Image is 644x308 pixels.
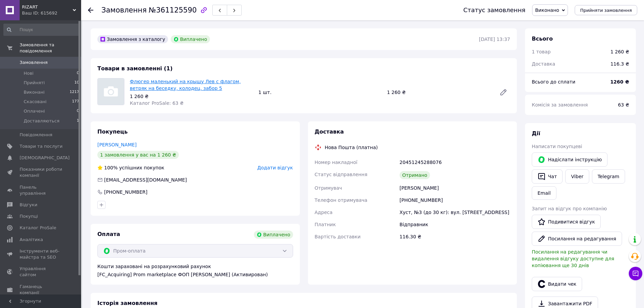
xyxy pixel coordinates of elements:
[323,144,380,151] div: Нова Пошта (платна)
[20,155,70,161] span: [DEMOGRAPHIC_DATA]
[20,132,52,138] span: Повідомлення
[565,169,589,184] a: Viber
[97,65,173,72] span: Товари в замовленні (1)
[532,206,607,211] span: Запит на відгук про компанію
[24,108,45,114] span: Оплачені
[610,79,629,85] b: 1260 ₴
[315,185,342,191] span: Отримувач
[611,48,629,55] div: 1 260 ₴
[400,171,430,179] div: Отримано
[606,56,633,71] div: 116.3 ₴
[618,102,629,108] span: 63 ₴
[97,35,168,43] div: Замовлення з каталогу
[532,215,601,229] a: Подивитися відгук
[532,35,553,42] span: Всього
[629,267,642,280] button: Чат з покупцем
[20,60,48,66] span: Замовлення
[535,7,559,13] span: Виконано
[20,237,43,243] span: Аналітика
[98,78,124,105] img: Флюгер маленький на крышу Лев с флагом, ветряк на беседку, колодец, забор 5
[22,4,73,10] span: RIZART
[20,42,81,54] span: Замовлення та повідомлення
[398,206,511,218] div: Хуст, №3 (до 30 кг): вул. [STREET_ADDRESS]
[532,152,607,167] button: Надіслати інструкцію
[315,160,358,165] span: Номер накладної
[72,99,79,105] span: 177
[130,93,253,100] div: 1 260 ₴
[97,271,293,278] div: [FC_Acquiring] Prom marketplace ФОП [PERSON_NAME] (Активирован)
[592,169,625,184] a: Telegram
[497,86,510,99] a: Редагувати
[315,128,344,135] span: Доставка
[257,165,293,170] span: Додати відгук
[580,8,632,13] span: Прийняти замовлення
[22,10,81,16] div: Ваш ID: 615692
[532,130,540,137] span: Дії
[532,277,582,291] button: Видати чек
[104,177,187,183] span: [EMAIL_ADDRESS][DOMAIN_NAME]
[398,156,511,168] div: 20451245288076
[20,284,63,296] span: Гаманець компанії
[398,182,511,194] div: [PERSON_NAME]
[532,169,563,184] button: Чат
[315,172,367,177] span: Статус відправлення
[532,61,555,67] span: Доставка
[101,6,147,14] span: Замовлення
[398,218,511,231] div: Відправник
[20,248,63,260] span: Інструменти веб-майстра та SEO
[130,79,241,91] a: Флюгер маленький на крышу Лев с флагом, ветряк на беседку, колодец, забор 5
[254,231,293,239] div: Виплачено
[97,300,158,306] span: Історія замовлення
[24,70,33,76] span: Нові
[104,165,118,170] span: 100%
[74,80,79,86] span: 10
[97,164,164,171] div: успішних покупок
[24,80,45,86] span: Прийняті
[532,102,588,108] span: Комісія за замовлення
[3,24,80,36] input: Пошук
[479,37,510,42] time: [DATE] 13:37
[20,143,63,149] span: Товари та послуги
[532,144,582,149] span: Написати покупцеві
[77,108,79,114] span: 0
[149,6,197,14] span: №361125590
[24,118,59,124] span: Доставляються
[97,128,128,135] span: Покупець
[97,263,293,278] div: Кошти зараховані на розрахунковий рахунок
[315,197,367,203] span: Телефон отримувача
[315,234,361,239] span: Вартість доставки
[20,213,38,219] span: Покупці
[88,7,93,14] div: Повернутися назад
[256,88,384,97] div: 1 шт.
[315,222,336,227] span: Платник
[20,225,56,231] span: Каталог ProSale
[24,99,47,105] span: Скасовані
[97,151,179,159] div: 1 замовлення у вас на 1 260 ₴
[20,184,63,196] span: Панель управління
[130,100,184,106] span: Каталог ProSale: 63 ₴
[532,232,622,246] button: Посилання на редагування
[20,166,63,179] span: Показники роботи компанії
[532,49,551,54] span: 1 товар
[70,89,79,95] span: 1217
[384,88,494,97] div: 1 260 ₴
[575,5,637,15] button: Прийняти замовлення
[77,118,79,124] span: 1
[103,189,148,195] div: [PHONE_NUMBER]
[532,79,575,85] span: Всього до сплати
[24,89,45,95] span: Виконані
[97,142,137,147] a: [PERSON_NAME]
[97,231,120,237] span: Оплата
[20,202,37,208] span: Відгуки
[463,7,525,14] div: Статус замовлення
[398,194,511,206] div: [PHONE_NUMBER]
[315,210,333,215] span: Адреса
[77,70,79,76] span: 0
[532,186,556,200] button: Email
[171,35,210,43] div: Виплачено
[20,266,63,278] span: Управління сайтом
[532,249,614,268] span: Посилання на редагування чи видалення відгуку доступне для копіювання ще 30 днів
[398,231,511,243] div: 116.30 ₴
